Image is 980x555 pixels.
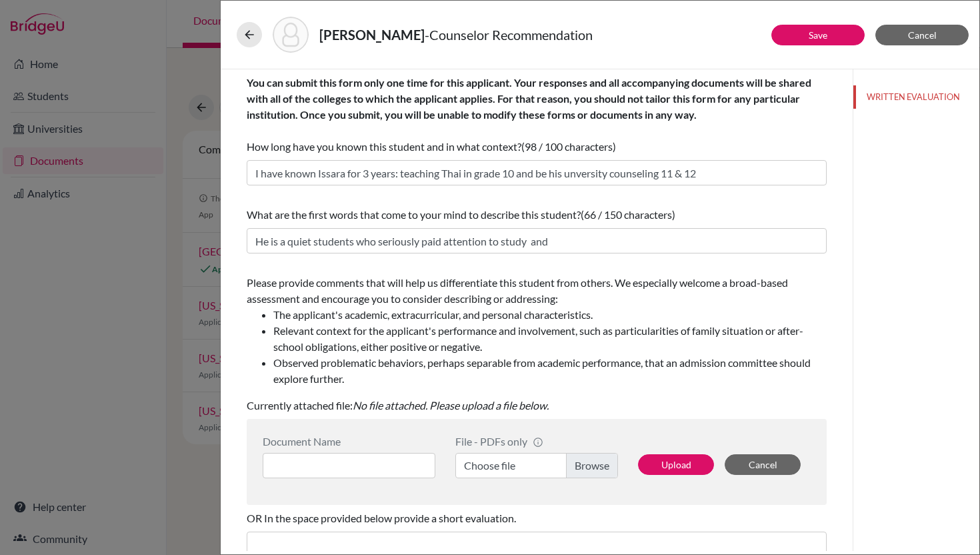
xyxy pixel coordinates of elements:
[455,453,618,478] label: Choose file
[425,27,593,43] span: - Counselor Recommendation
[581,208,675,221] span: (66 / 150 characters)
[319,27,425,43] strong: [PERSON_NAME]
[247,276,827,387] span: Please provide comments that will help us differentiate this student from others. We especially w...
[455,435,618,448] div: File - PDFs only
[533,437,543,448] span: info
[638,454,714,475] button: Upload
[725,454,801,475] button: Cancel
[247,76,811,121] b: You can submit this form only one time for this applicant. Your responses and all accompanying do...
[521,140,616,153] span: (98 / 100 characters)
[273,355,827,387] li: Observed problematic behaviors, perhaps separable from academic performance, that an admission co...
[353,399,549,412] i: No file attached. Please upload a file below.
[247,208,581,221] span: What are the first words that come to your mind to describe this student?
[247,76,811,153] span: How long have you known this student and in what context?
[853,85,979,109] button: WRITTEN EVALUATION
[273,323,827,355] li: Relevant context for the applicant's performance and involvement, such as particularities of fami...
[273,307,827,323] li: The applicant's academic, extracurricular, and personal characteristics.
[247,269,827,419] div: Currently attached file:
[263,435,435,448] div: Document Name
[247,512,516,524] span: OR In the space provided below provide a short evaluation.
